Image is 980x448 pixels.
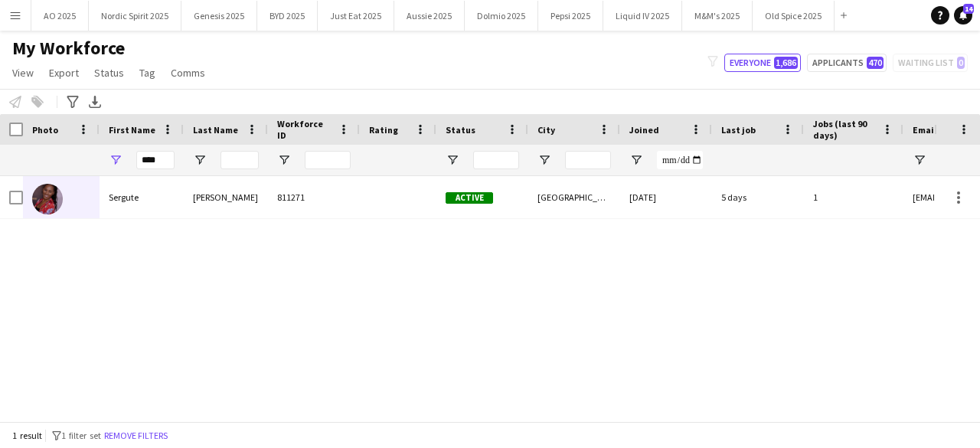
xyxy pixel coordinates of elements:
[49,66,79,80] span: Export
[109,124,155,136] span: First Name
[257,1,318,31] button: BYD 2025
[537,124,555,136] span: City
[277,153,291,167] button: Open Filter Menu
[305,151,351,169] input: Workforce ID Filter Input
[64,93,82,111] app-action-btn: Advanced filters
[139,66,155,80] span: Tag
[774,57,798,69] span: 1,686
[12,66,34,80] span: View
[804,176,903,218] div: 1
[6,63,40,83] a: View
[86,93,104,111] app-action-btn: Export XLSX
[446,192,493,204] span: Active
[712,176,804,218] div: 5 days
[473,151,519,169] input: Status Filter Input
[220,151,259,169] input: Last Name Filter Input
[620,176,712,218] div: [DATE]
[369,124,398,136] span: Rating
[32,184,63,214] img: Sergute Warner Bowen
[465,1,538,31] button: Dolmio 2025
[913,153,926,167] button: Open Filter Menu
[537,153,551,167] button: Open Filter Menu
[43,63,85,83] a: Export
[193,153,207,167] button: Open Filter Menu
[721,124,756,136] span: Last job
[954,6,972,25] a: 14
[629,124,659,136] span: Joined
[629,153,643,167] button: Open Filter Menu
[963,4,974,14] span: 14
[528,176,620,218] div: [GEOGRAPHIC_DATA]
[913,124,937,136] span: Email
[94,66,124,80] span: Status
[89,1,181,31] button: Nordic Spirit 2025
[682,1,753,31] button: M&M's 2025
[268,176,360,218] div: 811271
[813,118,876,141] span: Jobs (last 90 days)
[31,1,89,31] button: AO 2025
[603,1,682,31] button: Liquid IV 2025
[318,1,394,31] button: Just Eat 2025
[184,176,268,218] div: [PERSON_NAME]
[724,54,801,72] button: Everyone1,686
[807,54,887,72] button: Applicants470
[133,63,162,83] a: Tag
[181,1,257,31] button: Genesis 2025
[61,430,101,441] span: 1 filter set
[165,63,211,83] a: Comms
[867,57,884,69] span: 470
[193,124,238,136] span: Last Name
[277,118,332,141] span: Workforce ID
[32,124,58,136] span: Photo
[446,153,459,167] button: Open Filter Menu
[171,66,205,80] span: Comms
[88,63,130,83] a: Status
[101,427,171,444] button: Remove filters
[753,1,835,31] button: Old Spice 2025
[538,1,603,31] button: Pepsi 2025
[394,1,465,31] button: Aussie 2025
[100,176,184,218] div: Sergute
[109,153,122,167] button: Open Filter Menu
[12,37,125,60] span: My Workforce
[136,151,175,169] input: First Name Filter Input
[565,151,611,169] input: City Filter Input
[657,151,703,169] input: Joined Filter Input
[446,124,475,136] span: Status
